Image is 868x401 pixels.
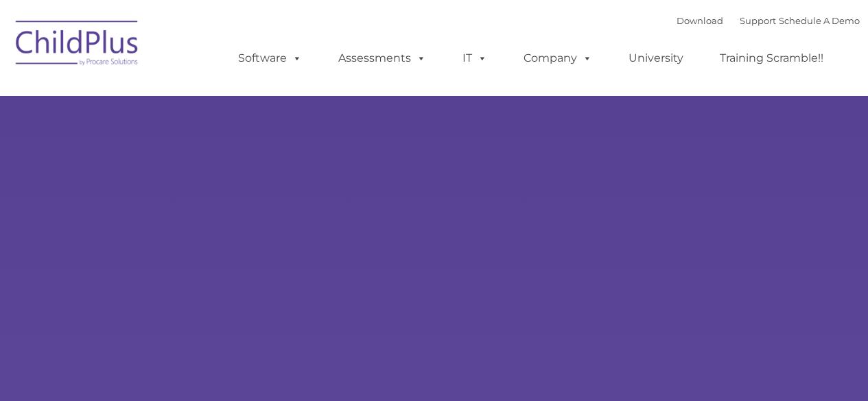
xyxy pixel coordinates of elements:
a: Company [510,45,606,72]
a: Download [677,15,723,26]
a: Support [740,15,776,26]
a: Schedule A Demo [779,15,860,26]
img: ChildPlus by Procare Solutions [9,11,146,80]
a: Software [224,45,316,72]
a: University [615,45,697,72]
font: | [677,15,860,26]
a: Assessments [325,45,440,72]
a: Training Scramble!! [706,45,837,72]
a: IT [449,45,501,72]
